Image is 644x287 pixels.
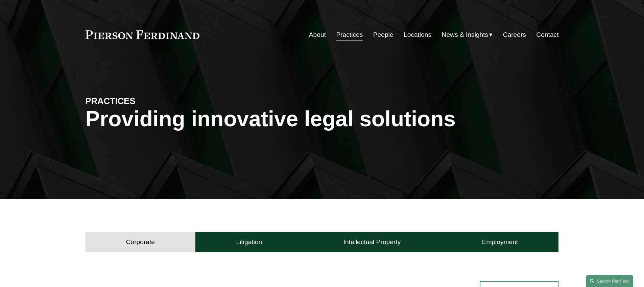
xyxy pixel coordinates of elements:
[442,29,488,41] span: News & Insights
[373,28,393,41] a: People
[336,28,363,41] a: Practices
[442,28,493,41] a: folder dropdown
[236,238,262,246] h4: Litigation
[503,28,526,41] a: Careers
[404,28,431,41] a: Locations
[309,28,326,41] a: About
[343,238,401,246] h4: Intellectual Property
[536,28,558,41] a: Contact
[482,238,518,246] h4: Employment
[586,275,633,287] a: Search this site
[86,107,559,131] h1: Providing innovative legal solutions
[126,238,155,246] h4: Corporate
[86,96,204,106] h4: PRACTICES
